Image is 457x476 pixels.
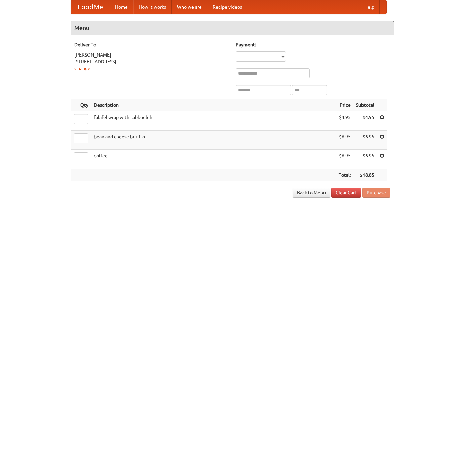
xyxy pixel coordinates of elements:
[336,131,353,150] td: $6.95
[353,131,377,150] td: $6.95
[74,41,229,48] h5: Deliver To:
[336,150,353,169] td: $6.95
[336,111,353,131] td: $4.95
[353,169,377,181] th: $18.85
[353,99,377,111] th: Subtotal
[71,99,91,111] th: Qty
[74,51,229,58] div: [PERSON_NAME]
[74,66,90,71] a: Change
[110,0,133,14] a: Home
[336,99,353,111] th: Price
[133,0,172,14] a: How it works
[71,0,110,14] a: FoodMe
[91,99,336,111] th: Description
[293,188,330,198] a: Back to Menu
[207,0,247,14] a: Recipe videos
[362,188,390,198] button: Purchase
[91,131,336,150] td: bean and cheese burrito
[236,41,390,48] h5: Payment:
[71,21,394,35] h4: Menu
[172,0,207,14] a: Who we are
[353,111,377,131] td: $4.95
[74,58,229,65] div: [STREET_ADDRESS]
[359,0,380,14] a: Help
[336,169,353,181] th: Total:
[91,150,336,169] td: coffee
[353,150,377,169] td: $6.95
[91,111,336,131] td: falafel wrap with tabbouleh
[331,188,361,198] a: Clear Cart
